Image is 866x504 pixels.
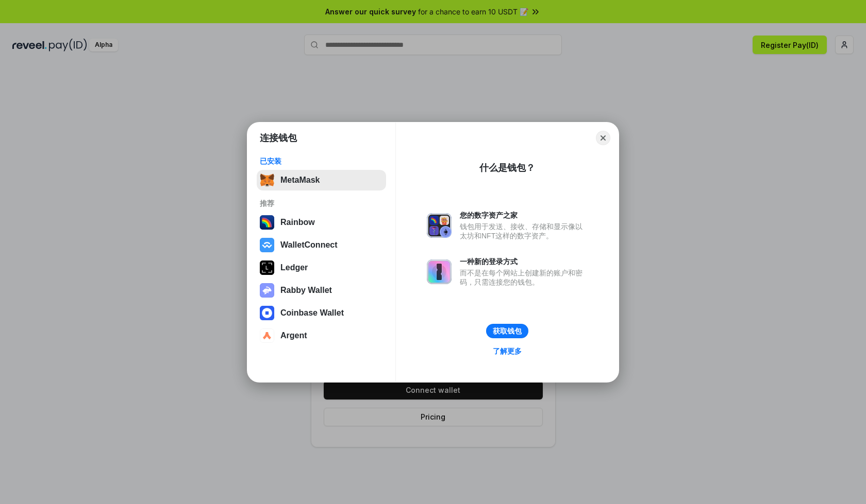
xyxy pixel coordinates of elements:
[260,283,274,298] img: svg+xml,%3Csvg%20xmlns%3D%22http%3A%2F%2Fwww.w3.org%2F2000%2Fsvg%22%20fill%3D%22none%22%20viewBox...
[260,132,297,144] h1: 连接钱包
[460,222,588,240] div: 钱包用于发送、接收、存储和显示像以太坊和NFT这样的数字资产。
[260,173,274,187] img: svg+xml,%3Csvg%20fill%3D%22none%22%20height%3D%2233%22%20viewBox%3D%220%200%2035%2033%22%20width%...
[257,325,386,346] button: Argent
[493,346,522,356] div: 了解更多
[280,240,338,250] div: WalletConnect
[260,215,274,230] img: svg+xml,%3Csvg%20width%3D%22120%22%20height%3D%22120%22%20viewBox%3D%220%200%20120%20120%22%20fil...
[479,162,535,174] div: 什么是钱包？
[257,170,386,190] button: MetaMask
[493,326,522,336] div: 获取钱包
[260,199,383,208] div: 推荐
[460,257,588,266] div: 一种新的登录方式
[260,238,274,252] img: svg+xml,%3Csvg%20width%3D%2228%22%20height%3D%2228%22%20viewBox%3D%220%200%2028%2028%22%20fill%3D...
[260,328,274,343] img: svg+xml,%3Csvg%20width%3D%2228%22%20height%3D%2228%22%20viewBox%3D%220%200%2028%2028%22%20fill%3D...
[257,303,386,323] button: Coinbase Wallet
[280,176,320,185] div: MetaMask
[280,218,315,227] div: Rainbow
[427,259,452,284] img: svg+xml,%3Csvg%20xmlns%3D%22http%3A%2F%2Fwww.w3.org%2F2000%2Fsvg%22%20fill%3D%22none%22%20viewBox...
[260,157,383,166] div: 已安装
[280,286,332,295] div: Rabby Wallet
[596,131,610,145] button: Close
[486,324,528,338] button: 获取钱包
[487,344,528,358] a: 了解更多
[280,308,344,318] div: Coinbase Wallet
[257,280,386,301] button: Rabby Wallet
[260,260,274,275] img: svg+xml,%3Csvg%20xmlns%3D%22http%3A%2F%2Fwww.w3.org%2F2000%2Fsvg%22%20width%3D%2228%22%20height%3...
[280,263,308,272] div: Ledger
[460,268,588,287] div: 而不是在每个网站上创建新的账户和密码，只需连接您的钱包。
[257,212,386,233] button: Rainbow
[427,213,452,238] img: svg+xml,%3Csvg%20xmlns%3D%22http%3A%2F%2Fwww.w3.org%2F2000%2Fsvg%22%20fill%3D%22none%22%20viewBox...
[280,331,307,340] div: Argent
[460,211,588,220] div: 您的数字资产之家
[260,306,274,320] img: svg+xml,%3Csvg%20width%3D%2228%22%20height%3D%2228%22%20viewBox%3D%220%200%2028%2028%22%20fill%3D...
[257,257,386,278] button: Ledger
[257,235,386,255] button: WalletConnect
